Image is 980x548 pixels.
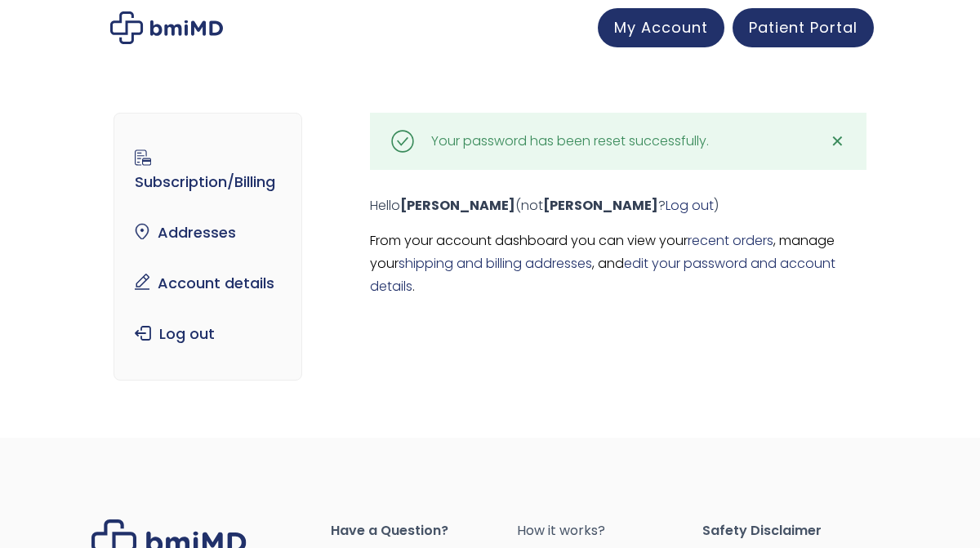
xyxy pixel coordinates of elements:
[127,142,288,199] a: Subscription/Billing
[543,196,658,215] strong: [PERSON_NAME]
[127,317,288,351] a: Log out
[331,519,517,542] span: Have a Question?
[127,266,288,301] a: Account details
[822,125,854,158] a: ✕
[370,229,866,298] p: From your account dashboard you can view your , manage your , and .
[614,17,708,38] span: My Account
[733,8,874,47] a: Patient Portal
[431,130,709,153] div: Your password has been reset successfully.
[127,216,288,250] a: Addresses
[749,17,857,38] span: Patient Portal
[688,231,773,250] a: recent orders
[399,254,592,273] a: shipping and billing addresses
[831,130,844,153] span: ✕
[702,519,889,542] span: Safety Disclaimer
[666,196,714,215] a: Log out
[114,113,301,381] nav: Account pages
[110,11,223,44] img: My account
[517,519,703,542] a: How it works?
[598,8,724,47] a: My Account
[370,194,866,217] p: Hello (not ? )
[400,196,515,215] strong: [PERSON_NAME]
